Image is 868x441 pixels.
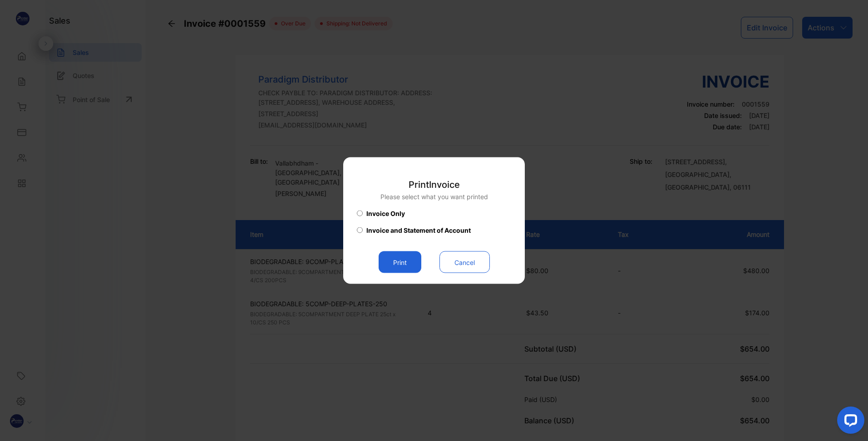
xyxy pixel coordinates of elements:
[366,225,471,235] span: Invoice and Statement of Account
[830,403,868,441] iframe: LiveChat chat widget
[439,251,490,273] button: Cancel
[380,192,488,201] p: Please select what you want printed
[366,209,405,218] span: Invoice Only
[379,251,421,273] button: Print
[380,178,488,191] p: Print Invoice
